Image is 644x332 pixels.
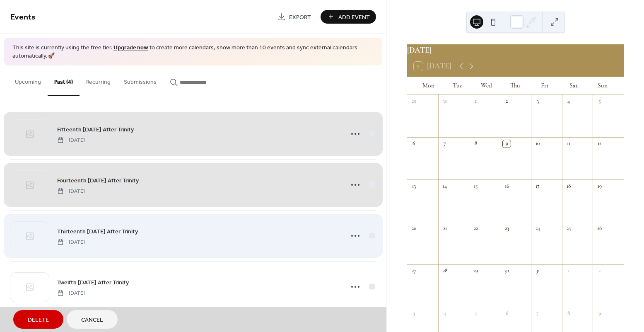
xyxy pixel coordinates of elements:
div: Thu [501,77,530,95]
div: Mon [414,77,443,95]
div: 1 [565,267,572,275]
span: Export [289,13,311,22]
button: Cancel [67,310,118,329]
div: 10 [534,140,541,148]
div: 17 [534,182,541,190]
div: 8 [472,140,480,148]
div: 9 [503,140,510,148]
span: Events [10,9,36,25]
div: 26 [596,225,603,233]
div: 25 [565,225,572,233]
div: [DATE] [407,44,624,56]
div: 24 [534,225,541,233]
div: Sat [559,77,588,95]
button: Recurring [80,65,117,95]
div: 6 [410,140,417,148]
button: Past (4) [48,65,80,96]
div: 7 [534,310,541,317]
div: Wed [472,77,501,95]
div: 3 [410,310,417,317]
span: Cancel [81,316,103,325]
div: 2 [503,97,510,105]
button: Add Event [321,10,376,24]
div: 21 [441,225,449,233]
div: Tue [443,77,472,95]
div: 16 [503,182,510,190]
div: 1 [472,97,480,105]
div: 30 [503,267,510,275]
span: Delete [28,316,49,325]
div: 5 [472,310,480,317]
a: Export [271,10,317,24]
div: 3 [534,97,541,105]
button: Upcoming [8,65,48,95]
div: 9 [596,310,603,317]
div: 13 [410,182,417,190]
div: 29 [410,97,417,105]
div: 2 [596,267,603,275]
div: 5 [596,97,603,105]
div: 7 [441,140,449,148]
div: 27 [410,267,417,275]
span: This site is currently using the free tier. to create more calendars, show more than 10 events an... [12,44,374,60]
div: 6 [503,310,510,317]
div: 8 [565,310,572,317]
div: 14 [441,182,449,190]
div: 11 [565,140,572,148]
div: 12 [596,140,603,148]
div: 30 [441,97,449,105]
div: 23 [503,225,510,233]
div: 15 [472,182,480,190]
a: Upgrade now [113,42,148,53]
div: 20 [410,225,417,233]
div: 22 [472,225,480,233]
button: Submissions [117,65,163,95]
div: 31 [534,267,541,275]
div: Fri [530,77,559,95]
div: Sun [588,77,617,95]
button: Delete [13,310,63,329]
div: 18 [565,182,572,190]
div: 4 [441,310,449,317]
div: 19 [596,182,603,190]
div: 28 [441,267,449,275]
span: Add Event [338,13,370,22]
div: 29 [472,267,480,275]
div: 4 [565,97,572,105]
